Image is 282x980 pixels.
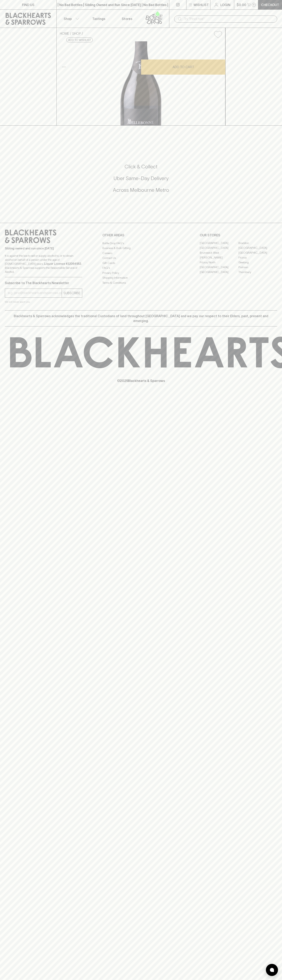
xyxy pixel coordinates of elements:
[194,2,209,7] p: Wishlist
[22,2,34,7] p: FIND US
[72,32,81,35] a: SHOP
[102,280,180,285] a: Terms & Conditions
[200,270,238,275] a: [GEOGRAPHIC_DATA]
[57,10,85,28] button: Shop
[64,16,72,21] p: Shop
[5,187,277,193] h5: Across Melbourne Metro
[173,65,194,69] p: ADD TO CART
[238,255,277,260] a: Fitzroy
[62,289,82,297] button: SUBSCRIBE
[212,29,224,40] button: Add to wishlist
[270,968,274,972] img: bubble-icon
[5,254,82,274] p: It is against the law to sell or supply alcohol to, or to obtain alcohol on behalf of a person un...
[200,241,238,246] a: [GEOGRAPHIC_DATA]
[200,233,277,238] p: OUR STORES
[60,32,69,35] a: HOME
[102,251,180,255] a: Careers
[238,260,277,265] a: Geelong
[238,265,277,270] a: Prahran
[92,16,105,21] p: Tastings
[102,275,180,280] a: Shipping Information
[122,16,132,21] p: Stores
[5,163,277,170] h5: Click & Collect
[220,2,230,7] p: Login
[238,241,277,246] a: Braddon
[8,314,274,323] p: Blackhearts & Sparrows acknowledges the traditional Custodians of land throughout [GEOGRAPHIC_DAT...
[5,175,277,182] h5: Uber Same-Day Delivery
[102,261,180,265] a: Gift Cards
[200,265,238,270] a: [GEOGRAPHIC_DATA]
[200,255,238,260] a: [PERSON_NAME]
[102,233,180,238] p: OTHER AREAS
[261,2,279,7] p: Checkout
[102,256,180,261] a: Contact Us
[66,38,93,42] button: Add to wishlist
[238,270,277,275] a: Thornbury
[113,10,141,28] a: Stores
[253,4,255,6] p: 0
[5,147,277,215] div: Call to action block
[57,41,225,125] img: 41070.png
[200,246,238,250] a: [GEOGRAPHIC_DATA]
[85,10,113,28] a: Tastings
[5,246,82,250] p: Sibling owned and run since [DATE]
[200,260,238,265] a: Fitzroy North
[5,300,82,304] p: We will never spam you
[141,59,225,75] button: ADD TO CART
[102,266,180,270] a: FAQ's
[102,246,180,251] a: Business & Bulk Gifting
[200,250,238,255] a: Brunswick West
[238,246,277,250] a: [GEOGRAPHIC_DATA]
[44,262,81,265] strong: Liquor License #32064953
[238,250,277,255] a: [GEOGRAPHIC_DATA]
[184,16,274,22] input: Try "Pinot noir"
[102,270,180,275] a: Privacy Policy
[8,290,62,296] input: e.g. jane@blackheartsandsparrows.com.au
[63,291,80,295] p: SUBSCRIBE
[5,280,82,285] p: Subscribe to The Blackhearts Newsletter
[102,241,180,246] a: Bottle Drop FAQ's
[237,2,246,7] p: $0.00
